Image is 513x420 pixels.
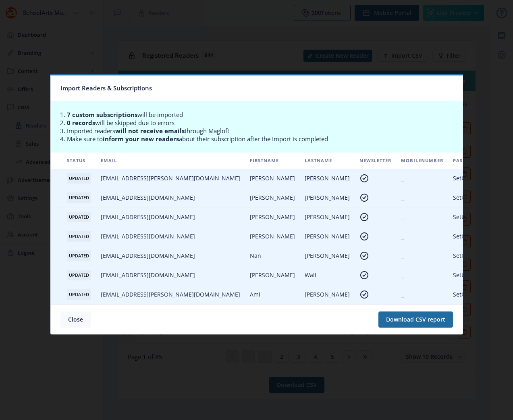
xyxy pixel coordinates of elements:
[101,194,195,201] span: [EMAIL_ADDRESS][DOMAIN_NAME]
[67,111,459,119] li: will be imported
[453,290,495,298] span: SetUpPassword
[305,174,350,182] span: [PERSON_NAME]
[67,251,91,261] span: UPDATED
[101,252,195,259] span: [EMAIL_ADDRESS][DOMAIN_NAME]
[101,174,240,182] span: [EMAIL_ADDRESS][PERSON_NAME][DOMAIN_NAME]
[67,119,95,127] b: 0 records
[453,252,495,259] span: SetUpPassword
[305,194,350,201] span: [PERSON_NAME]
[305,271,316,279] span: Wall
[101,232,195,240] span: [EMAIL_ADDRESS][DOMAIN_NAME]
[453,194,495,201] span: SetUpPassword
[453,213,495,221] span: SetUpPassword
[62,153,96,169] th: Status
[250,271,295,279] span: [PERSON_NAME]
[101,271,195,279] span: [EMAIL_ADDRESS][DOMAIN_NAME]
[396,153,448,169] th: mobileNumber
[101,290,240,298] span: [EMAIL_ADDRESS][PERSON_NAME][DOMAIN_NAME]
[401,232,404,240] span: ⎯
[245,153,300,169] th: firstname
[453,174,495,182] span: SetUpPassword
[401,194,404,201] span: ⎯
[448,153,500,169] th: password
[67,192,91,203] span: UPDATED
[67,231,91,242] span: UPDATED
[250,290,260,298] span: Ami
[378,311,453,328] button: Download CSV report
[250,174,295,182] span: [PERSON_NAME]
[103,135,179,143] b: inform your new readers
[67,289,91,300] span: UPDATED
[60,311,91,328] button: Close
[115,127,185,135] b: will not receive emails
[67,119,459,127] li: will be skipped due to errors
[250,232,295,240] span: [PERSON_NAME]
[67,127,459,135] li: Imported readers through Magloft
[67,270,91,280] span: UPDATED
[96,153,245,169] th: email
[401,271,404,279] span: ⎯
[67,212,91,222] span: UPDATED
[453,271,495,279] span: SetUpPassword
[250,252,261,259] span: Nan
[355,153,396,169] th: newsletter
[67,111,137,119] b: 7 custom subscriptions
[250,213,295,221] span: [PERSON_NAME]
[401,213,404,221] span: ⎯
[401,174,404,182] span: ⎯
[305,252,350,259] span: [PERSON_NAME]
[401,252,404,259] span: ⎯
[51,75,463,101] nb-card-header: Import Readers & Subscriptions
[305,290,350,298] span: [PERSON_NAME]
[305,232,350,240] span: [PERSON_NAME]
[453,232,495,240] span: SetUpPassword
[67,135,459,143] li: Make sure to about their subscription after the Import is completed
[401,290,404,298] span: ⎯
[300,153,355,169] th: lastname
[67,173,91,184] span: UPDATED
[305,213,350,221] span: [PERSON_NAME]
[250,194,295,201] span: [PERSON_NAME]
[101,213,195,221] span: [EMAIL_ADDRESS][DOMAIN_NAME]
